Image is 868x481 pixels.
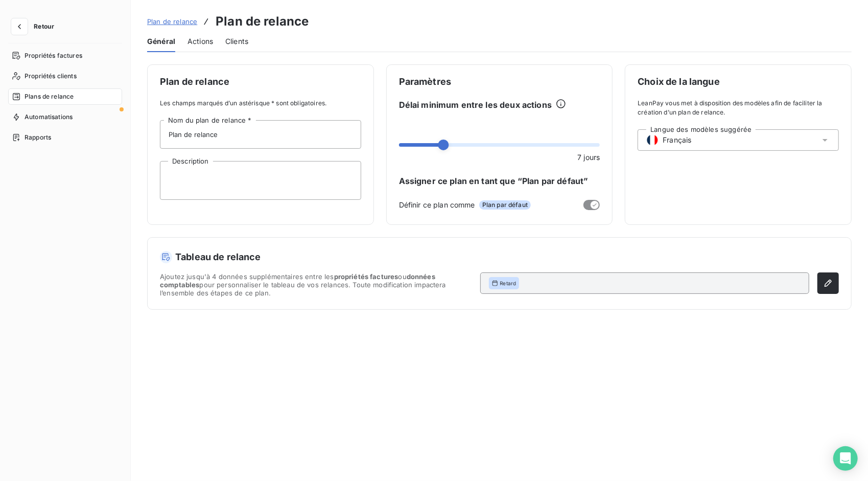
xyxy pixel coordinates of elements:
[34,24,54,30] span: Retour
[399,175,600,187] span: Assigner ce plan en tant que “Plan par défaut”
[160,250,839,264] h5: Tableau de relance
[8,129,122,146] a: Rapports
[160,272,472,297] span: Ajoutez jusqu'à 4 données supplémentaires entre les ou pour personnaliser le tableau de vos relan...
[663,135,691,145] span: Français
[160,120,361,149] input: placeholder
[8,88,122,105] a: Plans de relance
[160,272,435,289] span: données comptables
[399,199,475,210] span: Définir ce plan comme
[399,99,552,111] span: Délai minimum entre les deux actions
[638,77,839,86] span: Choix de la langue
[25,72,77,81] span: Propriétés clients
[25,51,82,60] span: Propriétés factures
[8,68,122,84] a: Propriétés clients
[147,17,197,26] span: Plan de relance
[225,36,248,47] span: Clients
[833,446,858,471] div: Open Intercom Messenger
[25,112,73,122] span: Automatisations
[577,152,600,163] span: 7 jours
[216,12,309,31] h3: Plan de relance
[147,36,175,47] span: Général
[147,16,197,27] a: Plan de relance
[399,77,600,86] span: Paramètres
[25,92,74,101] span: Plans de relance
[8,109,122,125] a: Automatisations
[334,272,398,281] span: propriétés factures
[479,200,531,210] span: Plan par défaut
[500,280,517,287] span: Retard
[8,48,122,64] a: Propriétés factures
[25,133,51,142] span: Rapports
[160,99,361,108] span: Les champs marqués d’un astérisque * sont obligatoires.
[187,36,213,47] span: Actions
[160,77,361,86] span: Plan de relance
[638,99,839,117] span: LeanPay vous met à disposition des modèles afin de faciliter la création d’un plan de relance.
[8,18,62,35] button: Retour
